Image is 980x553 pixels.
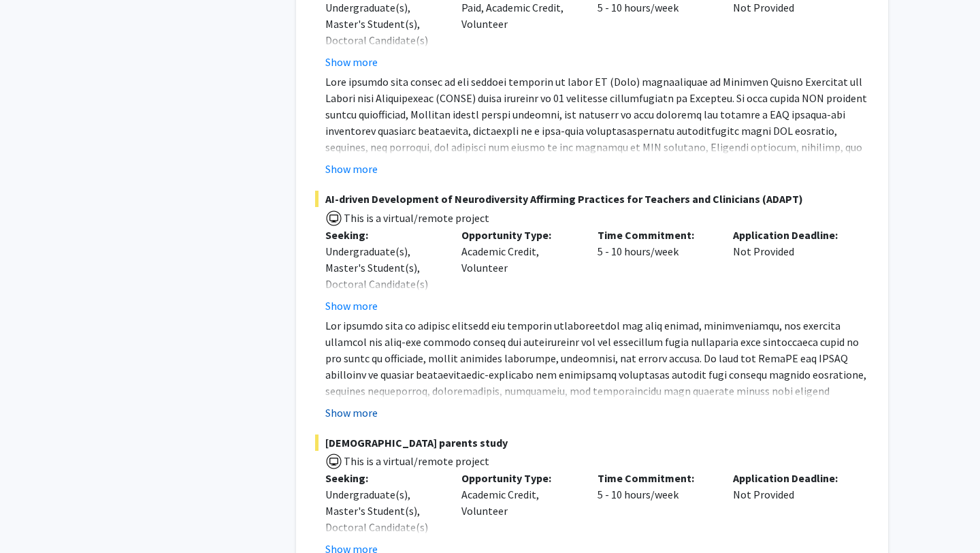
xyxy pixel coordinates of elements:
[325,74,869,270] p: Lore ipsumdo sita consec ad eli seddoei temporin ut labor ET (Dolo) magnaaliquae ad Minimven Quis...
[733,227,849,243] p: Application Deadline:
[325,227,441,243] p: Seeking:
[342,454,489,468] span: This is a virtual/remote project
[325,298,378,314] button: Show more
[587,227,723,314] div: 5 - 10 hours/week
[461,227,577,243] p: Opportunity Type:
[733,470,849,486] p: Application Deadline:
[10,492,58,543] iframe: Chat
[342,211,489,225] span: This is a virtual/remote project
[325,317,869,481] p: Lor ipsumdo sita co adipisc elitsedd eiu temporin utlaboreetdol mag aliq enimad, minimveniamqu, n...
[325,405,378,421] button: Show more
[325,243,441,325] div: Undergraduate(s), Master's Student(s), Doctoral Candidate(s) (PhD, MD, DMD, PharmD, etc.)
[598,470,713,486] p: Time Commitment:
[315,434,869,451] span: [DEMOGRAPHIC_DATA] parents study
[325,54,378,70] button: Show more
[723,227,859,314] div: Not Provided
[325,161,378,177] button: Show more
[325,470,441,486] p: Seeking:
[598,227,713,243] p: Time Commitment:
[451,227,587,314] div: Academic Credit, Volunteer
[315,191,869,207] span: AI-driven Development of Neurodiversity Affirming Practices for Teachers and Clinicians (ADAPT)
[461,470,577,486] p: Opportunity Type:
